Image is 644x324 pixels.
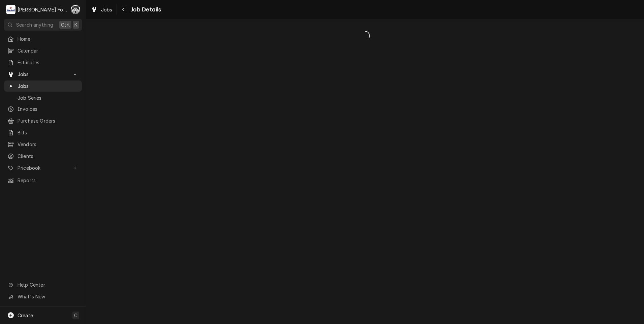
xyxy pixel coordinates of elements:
[86,29,644,43] span: Loading...
[118,4,129,15] button: Navigate back
[18,117,78,124] span: Purchase Orders
[4,127,82,138] a: Bills
[74,312,77,319] span: C
[71,5,80,14] div: Chris Murphy (103)'s Avatar
[4,115,82,126] a: Purchase Orders
[4,19,82,31] button: Search anythingCtrlK
[61,21,70,28] span: Ctrl
[6,5,15,14] div: M
[18,153,78,160] span: Clients
[18,6,67,13] div: [PERSON_NAME] Food Equipment Service
[101,6,112,13] span: Jobs
[4,33,82,44] a: Home
[4,279,82,290] a: Go to Help Center
[129,5,161,14] span: Job Details
[18,281,78,288] span: Help Center
[4,57,82,68] a: Estimates
[74,21,77,28] span: K
[18,164,68,171] span: Pricebook
[16,21,53,28] span: Search anything
[18,59,78,66] span: Estimates
[4,162,82,173] a: Go to Pricebook
[4,151,82,162] a: Clients
[4,92,82,103] a: Job Series
[4,175,82,186] a: Reports
[4,45,82,56] a: Calendar
[18,293,78,300] span: What's New
[18,47,78,54] span: Calendar
[4,291,82,302] a: Go to What's New
[88,4,115,15] a: Jobs
[18,94,78,101] span: Job Series
[4,103,82,115] a: Invoices
[4,69,82,80] a: Go to Jobs
[18,71,68,78] span: Jobs
[6,5,15,14] div: Marshall Food Equipment Service's Avatar
[18,105,78,112] span: Invoices
[18,129,78,136] span: Bills
[4,80,82,92] a: Jobs
[18,177,78,184] span: Reports
[18,35,78,42] span: Home
[18,83,78,90] span: Jobs
[18,141,78,148] span: Vendors
[18,313,33,318] span: Create
[4,139,82,150] a: Vendors
[71,5,80,14] div: C(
